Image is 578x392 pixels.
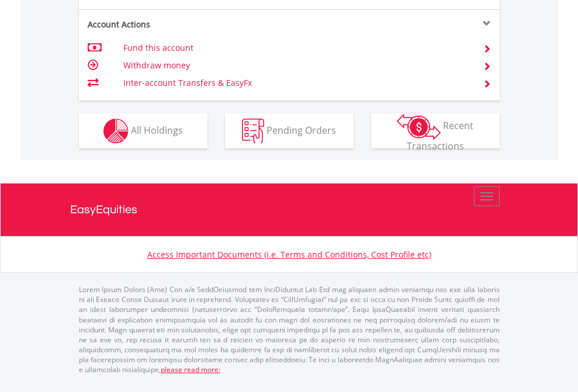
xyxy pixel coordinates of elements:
[123,57,469,74] td: Withdraw money
[79,285,500,374] p: Lorem Ipsum Dolors (Ame) Con a/e SeddOeiusmod tem InciDiduntut Lab Etd mag aliquaen admin veniamq...
[123,74,469,92] td: Inter-account Transfers & EasyFx
[123,39,469,57] td: Fund this account
[242,119,264,144] img: pending_instructions-wht.png
[397,114,441,140] img: transactions-zar-wht.png
[161,365,220,374] a: please read more:
[70,183,508,236] a: EasyEquities
[79,19,289,30] div: Account Actions
[147,249,431,260] a: Access Important Documents (i.e. Terms and Conditions, Cost Profile etc)
[225,113,354,148] button: Pending Orders
[131,123,183,136] span: All Holdings
[103,119,129,144] img: holdings-wht.png
[79,113,207,148] button: All Holdings
[266,123,336,136] span: Pending Orders
[371,113,500,148] button: Recent Transactions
